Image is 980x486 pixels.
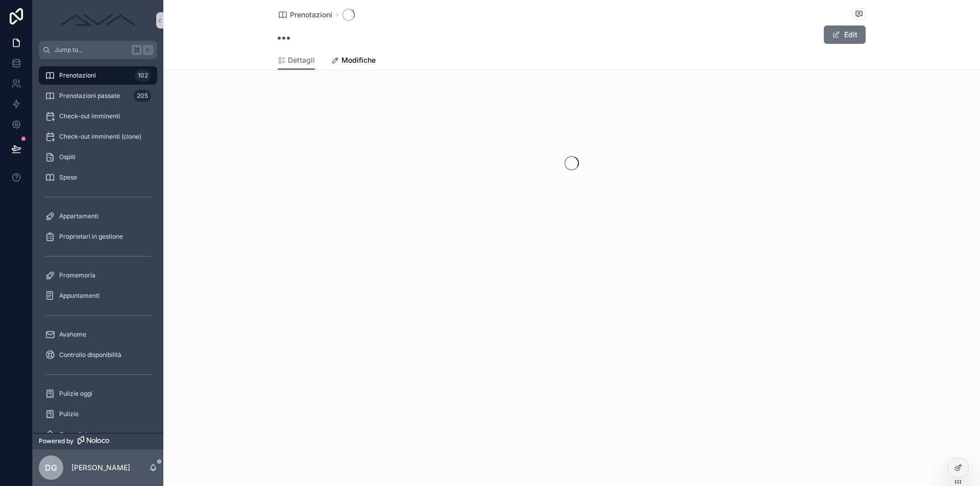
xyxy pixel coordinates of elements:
[39,405,157,423] a: Pulizie
[290,10,332,20] span: Prenotazioni
[39,266,157,285] a: Promemoria
[59,133,141,141] span: Check-out imminenti (clone)
[59,292,100,300] span: Appuntamenti
[39,385,157,403] a: Pulizie oggi
[39,148,157,166] a: Ospiti
[39,107,157,125] a: Check-out imminenti
[39,87,157,105] a: Prenotazioni passate205
[39,346,157,364] a: Controllo disponibilità
[39,66,157,85] a: Prenotazioni102
[59,330,86,339] span: Avahome
[59,71,96,80] span: Prenotazioni
[59,410,79,418] span: Pulizie
[59,430,90,439] span: Ore pulizie
[39,41,157,59] button: Jump to...K
[39,207,157,225] a: Appartamenti
[71,463,130,473] p: [PERSON_NAME]
[824,25,866,44] button: Edit
[59,233,123,241] span: Proprietari in gestione
[278,10,332,20] a: Prenotazioni
[59,212,99,220] span: Appartamenti
[331,51,376,71] a: Modifiche
[39,425,157,444] a: Ore pulizie
[135,69,151,82] div: 102
[45,462,57,474] span: DG
[59,92,120,100] span: Prenotazioni passate
[59,351,121,359] span: Controllo disponibilità
[59,390,92,398] span: Pulizie oggi
[55,46,128,54] span: Jump to...
[39,325,157,344] a: Avahome
[59,153,76,161] span: Ospiti
[39,168,157,187] a: Spese
[59,271,95,279] span: Promemoria
[39,127,157,146] a: Check-out imminenti (clone)
[39,227,157,246] a: Proprietari in gestione
[33,433,163,449] a: Powered by
[59,112,120,120] span: Check-out imminenti
[144,46,152,54] span: K
[39,287,157,305] a: Appuntamenti
[39,437,73,445] span: Powered by
[278,51,315,70] a: Dettagli
[134,90,151,102] div: 205
[33,59,163,433] div: scrollable content
[59,173,77,182] span: Spese
[341,55,376,65] span: Modifiche
[288,55,315,65] span: Dettagli
[57,12,139,29] img: App logo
